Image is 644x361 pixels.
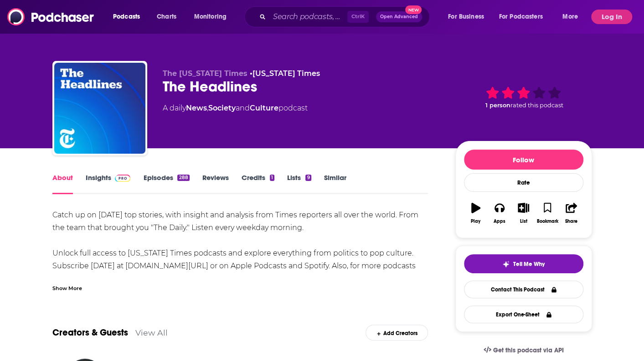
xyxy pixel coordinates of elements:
div: Apps [494,219,505,224]
a: Contact This Podcast [464,281,583,298]
div: 9 [305,175,311,181]
a: Credits1 [242,173,274,194]
span: For Business [448,10,484,23]
span: Open Advanced [380,15,418,19]
div: List [520,219,527,224]
div: Search podcasts, credits, & more... [253,6,438,27]
button: open menu [493,10,556,24]
img: tell me why sparkle [502,261,510,268]
a: Charts [151,10,182,24]
div: Bookmark [536,219,558,224]
button: Bookmark [536,197,559,230]
a: Society [208,104,236,112]
button: open menu [107,10,152,24]
div: 1 [270,175,274,181]
span: Tell Me Why [513,261,545,268]
span: More [562,10,578,23]
button: Apps [488,197,511,230]
a: About [52,173,73,194]
div: Add Creators [366,325,428,341]
span: For Podcasters [499,10,543,23]
img: Podchaser - Follow, Share and Rate Podcasts [7,8,95,25]
div: 1 personrated this podcast [455,69,592,125]
button: Follow [464,150,583,170]
span: Monitoring [194,10,227,23]
button: open menu [556,10,589,24]
button: Log In [591,10,632,24]
span: and [236,104,250,112]
a: Episodes288 [143,173,189,194]
button: Share [559,197,583,230]
button: Open AdvancedNew [376,11,422,22]
a: Reviews [202,173,229,194]
a: Similar [324,173,346,194]
span: The [US_STATE] Times [163,69,247,78]
a: InsightsPodchaser Pro [86,173,131,194]
a: News [186,104,207,112]
a: Creators & Guests [52,327,128,338]
a: [US_STATE] Times [252,69,320,78]
div: Share [565,219,577,224]
div: Catch up on [DATE] top stories, with insight and analysis from Times reporters all over the world... [52,209,428,285]
a: Lists9 [287,173,311,194]
span: Get this podcast via API [493,346,563,354]
button: Play [464,197,488,230]
span: Charts [157,10,176,23]
span: rated this podcast [510,102,563,109]
a: Culture [250,104,278,112]
span: Ctrl K [347,11,369,23]
span: , [207,104,208,112]
button: open menu [188,10,238,24]
button: List [511,197,535,230]
span: Podcasts [113,10,140,23]
img: The Headlines [54,63,145,154]
button: open menu [442,10,495,24]
div: 288 [177,175,189,181]
div: A daily podcast [163,103,308,114]
div: Rate [464,173,583,192]
span: • [250,69,320,78]
button: Export One-Sheet [464,306,583,323]
div: Play [471,219,480,224]
span: 1 person [485,102,510,109]
a: View All [135,328,168,337]
input: Search podcasts, credits, & more... [269,10,347,24]
span: New [405,5,422,14]
button: tell me why sparkleTell Me Why [464,254,583,273]
img: Podchaser Pro [115,175,131,182]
